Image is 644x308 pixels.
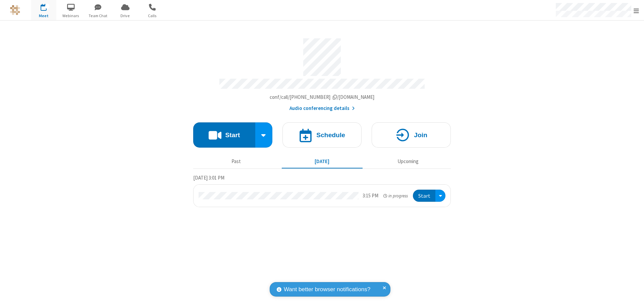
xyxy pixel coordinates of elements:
[31,13,56,19] span: Meet
[193,122,255,148] button: Start
[368,155,448,168] button: Upcoming
[45,4,50,9] div: 1
[383,193,408,199] em: in progress
[10,5,20,15] img: QA Selenium DO NOT DELETE OR CHANGE
[140,13,165,19] span: Calls
[372,122,451,148] button: Join
[270,93,375,101] button: Copy my meeting room linkCopy my meeting room link
[414,132,427,138] h4: Join
[255,122,273,148] div: Start conference options
[225,132,240,138] h4: Start
[413,190,435,202] button: Start
[270,94,375,100] span: Copy my meeting room link
[282,122,362,148] button: Schedule
[58,13,84,19] span: Webinars
[193,174,451,207] section: Today's Meetings
[113,13,138,19] span: Drive
[627,291,639,303] iframe: Chat
[193,33,451,112] section: Account details
[363,192,378,200] div: 3:15 PM
[284,285,370,294] span: Want better browser notifications?
[86,13,111,19] span: Team Chat
[289,105,355,112] button: Audio conferencing details
[196,155,277,168] button: Past
[282,155,363,168] button: [DATE]
[193,175,224,181] span: [DATE] 3:01 PM
[316,132,345,138] h4: Schedule
[435,190,445,202] div: Open menu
